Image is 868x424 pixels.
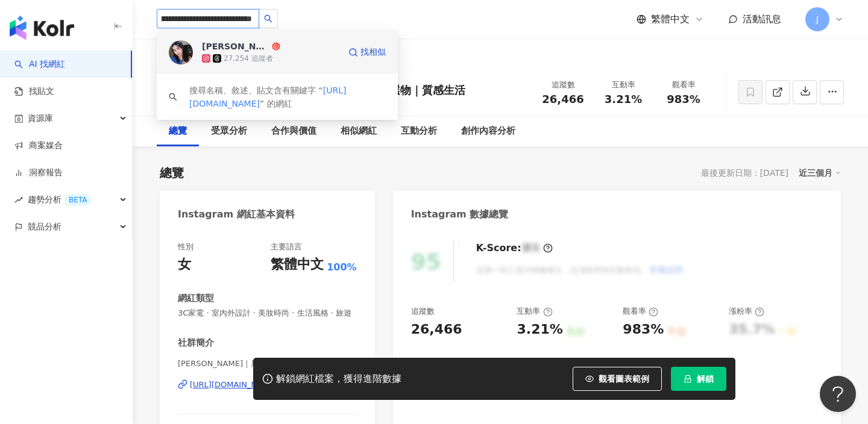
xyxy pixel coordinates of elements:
div: 網紅類型 [178,292,214,305]
span: 競品分析 [28,213,61,240]
div: 互動分析 [401,124,437,139]
a: 找貼文 [14,86,54,98]
div: 性別 [178,242,193,252]
div: 創作內容分析 [461,124,515,139]
div: 3.21% [517,320,562,339]
img: KOL Avatar [169,40,193,64]
span: 3C家電 · 室內外設計 · 美妝時尚 · 生活風格 · 旅遊 [178,308,357,319]
div: [PERSON_NAME] [202,40,269,52]
span: 活動訊息 [743,13,781,25]
img: logo [10,16,74,40]
span: 983% [667,93,700,105]
div: Instagram 網紅基本資料 [178,208,295,221]
span: search [169,93,177,101]
span: 找相似 [360,46,386,58]
div: Instagram 數據總覽 [411,208,509,221]
div: 搜尋名稱、敘述、貼文含有關鍵字 “ ” 的網紅 [189,84,386,110]
span: 3.21% [605,93,642,105]
div: 27,254 追蹤者 [224,54,273,64]
div: 追蹤數 [540,79,586,91]
span: 趨勢分析 [28,186,92,213]
span: search [264,14,272,23]
div: 互動率 [517,306,552,317]
div: 主要語言 [271,242,302,252]
div: 社群簡介 [178,337,214,349]
a: 商案媒合 [14,140,63,152]
div: 最後更新日期：[DATE] [701,168,788,178]
div: K-Score : [476,242,553,255]
div: BETA [64,194,92,206]
div: 總覽 [160,164,184,181]
div: 相似網紅 [341,124,377,139]
div: 受眾分析 [211,124,247,139]
span: 資源庫 [28,105,53,132]
div: 觀看率 [623,306,658,317]
div: 繁體中文 [271,255,324,274]
span: 100% [327,261,356,274]
a: 洞察報告 [14,167,63,179]
div: 追蹤數 [411,306,435,317]
div: 漲粉率 [729,306,764,317]
div: 合作與價值 [271,124,316,139]
span: J [816,13,819,26]
div: 983% [623,320,664,339]
button: 觀看圖表範例 [573,367,662,391]
div: 解鎖網紅檔案，獲得進階數據 [276,373,401,385]
span: rise [14,196,23,204]
div: 女 [178,255,191,274]
div: 近三個月 [799,165,841,181]
div: 總覽 [169,124,187,139]
div: 互動率 [600,79,646,91]
span: 26,466 [542,93,583,105]
div: 觀看率 [661,79,706,91]
a: 找相似 [348,40,386,64]
div: 26,466 [411,320,462,339]
span: 觀看圖表範例 [599,374,649,384]
a: searchAI 找網紅 [14,58,65,70]
span: 繁體中文 [651,13,690,26]
button: 解鎖 [671,367,726,391]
